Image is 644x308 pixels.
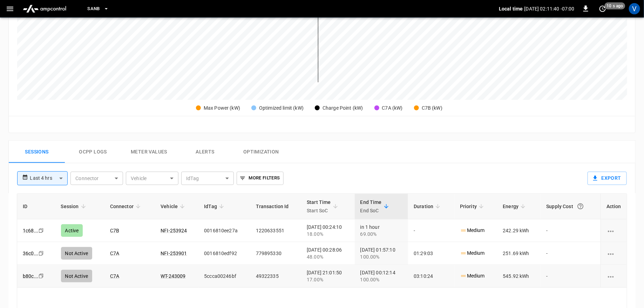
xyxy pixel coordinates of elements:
[606,273,621,280] div: charging session options
[307,276,349,283] div: 17.00%
[38,227,45,234] div: copy
[497,242,541,265] td: 251.69 kWh
[177,141,233,163] button: Alerts
[250,194,301,219] th: Transaction Id
[61,270,93,282] div: Not Active
[541,265,601,288] td: -
[414,202,442,211] span: Duration
[360,198,382,215] div: End Time
[541,219,601,242] td: -
[110,273,119,279] a: C7A
[307,206,331,215] p: Start SoC
[121,141,177,163] button: Meter Values
[65,141,121,163] button: Ocpp logs
[233,141,289,163] button: Optimization
[574,200,587,213] button: The cost of your charging session based on your supply rates
[422,104,442,112] div: C7B (kW)
[161,228,187,233] a: NFI-253924
[110,228,119,233] a: C7B
[606,227,621,234] div: charging session options
[20,2,69,15] img: ampcontrol.io logo
[588,172,627,185] button: Export
[259,104,304,112] div: Optimized limit (kW)
[250,265,301,288] td: 49322335
[503,202,528,211] span: Energy
[606,250,621,257] div: charging session options
[460,202,486,211] span: Priority
[61,224,83,237] div: Active
[460,249,485,257] p: Medium
[360,276,403,283] div: 100.00%
[460,272,485,280] p: Medium
[360,198,391,215] span: End TimeEnd SoC
[307,224,349,238] div: [DATE] 00:24:10
[408,265,454,288] td: 03:10:24
[605,2,625,9] span: 10 s ago
[237,172,283,185] button: More Filters
[198,242,250,265] td: 0016810edf92
[161,202,187,211] span: Vehicle
[110,202,143,211] span: Connector
[84,2,112,16] button: SanB
[307,198,331,215] div: Start Time
[161,273,185,279] a: WT-243009
[307,269,349,283] div: [DATE] 21:01:50
[360,224,403,238] div: in 1 hour
[408,219,454,242] td: -
[360,231,403,238] div: 69.00%
[23,273,38,279] a: b80c...
[307,231,349,238] div: 18.00%
[161,251,187,256] a: NFI-253901
[23,251,38,256] a: 36c0...
[250,219,301,242] td: 1220633551
[499,5,523,12] p: Local time
[204,104,240,112] div: Max Power (kW)
[198,265,250,288] td: 5ccca00246bf
[497,219,541,242] td: 242.29 kWh
[38,272,45,280] div: copy
[23,228,38,233] a: 1c68...
[30,172,68,185] div: Last 4 hrs
[597,3,608,14] button: set refresh interval
[38,249,45,257] div: copy
[524,5,575,12] p: [DATE] 02:11:40 -07:00
[9,141,65,163] button: Sessions
[382,104,403,112] div: C7A (kW)
[250,242,301,265] td: 779895330
[204,202,226,211] span: IdTag
[360,253,403,260] div: 100.00%
[360,246,403,260] div: [DATE] 01:57:10
[360,206,382,215] p: End SoC
[87,5,100,13] span: SanB
[547,200,595,213] div: Supply Cost
[601,194,627,219] th: Action
[307,198,340,215] span: Start TimeStart SoC
[460,227,485,234] p: Medium
[198,219,250,242] td: 0016810ee27a
[497,265,541,288] td: 545.92 kWh
[17,194,55,219] th: ID
[17,194,627,288] table: sessions table
[61,247,93,260] div: Not Active
[110,251,119,256] a: C7A
[61,202,88,211] span: Session
[323,104,363,112] div: Charge Point (kW)
[629,3,640,14] div: profile-icon
[408,242,454,265] td: 01:29:03
[360,269,403,283] div: [DATE] 00:12:14
[307,246,349,260] div: [DATE] 00:28:06
[541,242,601,265] td: -
[307,253,349,260] div: 48.00%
